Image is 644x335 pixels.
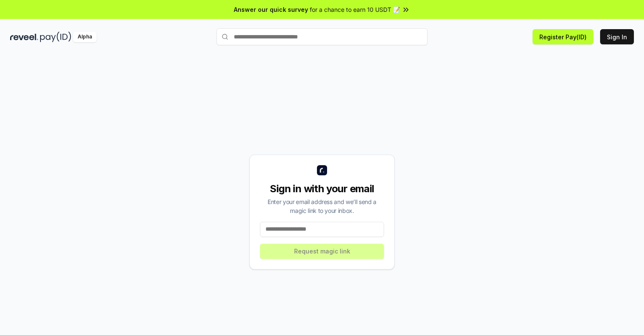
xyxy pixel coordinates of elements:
span: for a chance to earn 10 USDT 📝 [310,5,400,14]
img: reveel_dark [10,32,38,42]
div: Enter your email address and we’ll send a magic link to your inbox. [260,197,384,215]
img: pay_id [40,32,71,42]
span: Answer our quick survey [234,5,308,14]
img: logo_small [317,165,327,175]
button: Register Pay(ID) [533,29,593,44]
div: Sign in with your email [260,182,384,196]
div: Alpha [73,32,97,42]
button: Sign In [600,29,634,44]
